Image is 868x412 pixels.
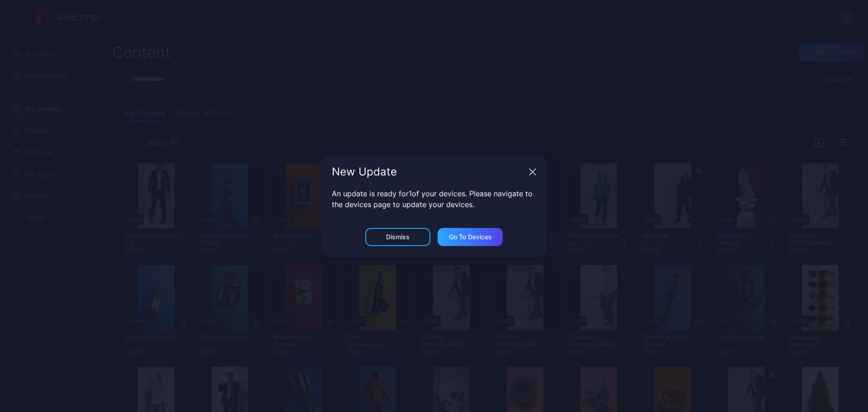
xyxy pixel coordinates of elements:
div: New Update [332,166,525,177]
button: Go to devices [438,228,503,246]
p: An update is ready for 1 of your devices. Please navigate to the devices page to update your devi... [332,188,536,210]
button: Dismiss [365,228,430,246]
div: Go to devices [449,233,492,241]
div: Dismiss [386,233,410,241]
